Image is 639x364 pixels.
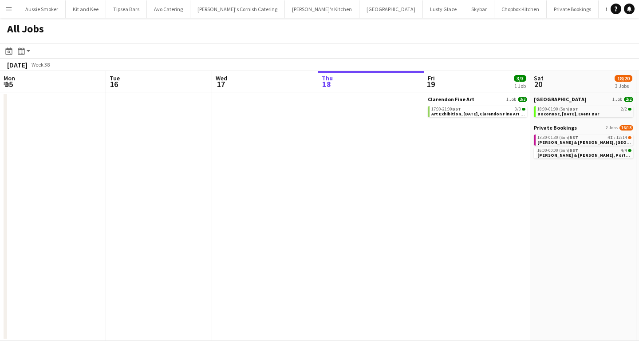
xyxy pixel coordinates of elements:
[534,124,633,160] div: Private Bookings2 Jobs16/1813:30-01:30 (Sun)BST4I•12/14[PERSON_NAME] & [PERSON_NAME], [GEOGRAPHIC...
[621,148,627,153] span: 4/4
[423,0,464,18] button: Lusty Glaze
[320,79,333,89] span: 18
[607,135,613,140] span: 4I
[615,83,632,89] div: 3 Jobs
[612,97,622,102] span: 1 Job
[537,135,578,140] span: 13:30-01:30 (Sun)
[431,111,533,117] span: Art Exhibition, 19th September, Clarendon Fine Art Truro
[66,0,106,18] button: Kit and Kee
[628,149,631,152] span: 4/4
[537,111,599,117] span: Boconnoc, 20th September, Event Bar
[147,0,190,18] button: Avo Catering
[537,135,631,145] a: 13:30-01:30 (Sun)BST4I•12/14[PERSON_NAME] & [PERSON_NAME], [GEOGRAPHIC_DATA], [DATE]
[514,83,526,89] div: 1 Job
[110,74,120,82] span: Tue
[537,107,578,111] span: 18:00-01:00 (Sun)
[569,106,578,112] span: BST
[506,97,516,102] span: 1 Job
[534,96,587,103] span: Boconnoc House
[522,108,525,111] span: 3/3
[619,125,633,131] span: 16/18
[534,124,577,131] span: Private Bookings
[285,0,359,18] button: [PERSON_NAME]'s Kitchen
[537,148,578,153] span: 16:00-00:00 (Sun)
[534,96,633,124] div: [GEOGRAPHIC_DATA]1 Job2/218:00-01:00 (Sun)BST2/2Boconnoc, [DATE], Event Bar
[428,96,527,119] div: Clarendon Fine Art1 Job3/317:00-21:00BST3/3Art Exhibition, [DATE], Clarendon Fine Art Truro
[2,79,15,89] span: 15
[322,74,333,82] span: Thu
[464,0,494,18] button: Skybar
[621,107,627,111] span: 2/2
[428,96,474,103] span: Clarendon Fine Art
[216,74,227,82] span: Wed
[106,0,147,18] button: Tipsea Bars
[606,125,618,131] span: 2 Jobs
[518,97,527,102] span: 3/3
[514,75,526,82] span: 3/3
[624,97,633,102] span: 2/2
[569,147,578,153] span: BST
[29,61,51,68] span: Week 38
[428,96,527,103] a: Clarendon Fine Art1 Job3/3
[547,0,599,18] button: Private Bookings
[18,0,66,18] button: Aussie Smoker
[108,79,120,89] span: 16
[4,74,15,82] span: Mon
[426,79,435,89] span: 19
[190,0,285,18] button: [PERSON_NAME]'s Cornish Catering
[494,0,547,18] button: Chopbox Kitchen
[537,147,631,158] a: 16:00-00:00 (Sun)BST4/4[PERSON_NAME] & [PERSON_NAME], Portscatho, [DATE]
[534,74,544,82] span: Sat
[628,108,631,111] span: 2/2
[7,60,28,69] div: [DATE]
[452,106,461,112] span: BST
[359,0,423,18] button: [GEOGRAPHIC_DATA]
[532,79,544,89] span: 20
[515,107,521,111] span: 3/3
[214,79,227,89] span: 17
[428,74,435,82] span: Fri
[628,136,631,139] span: 12/14
[431,107,461,111] span: 17:00-21:00
[537,135,631,140] div: •
[616,135,627,140] span: 12/14
[431,106,525,116] a: 17:00-21:00BST3/3Art Exhibition, [DATE], Clarendon Fine Art Truro
[534,96,633,103] a: [GEOGRAPHIC_DATA]1 Job2/2
[615,75,632,82] span: 18/20
[534,124,633,131] a: Private Bookings2 Jobs16/18
[537,106,631,116] a: 18:00-01:00 (Sun)BST2/2Boconnoc, [DATE], Event Bar
[569,135,578,140] span: BST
